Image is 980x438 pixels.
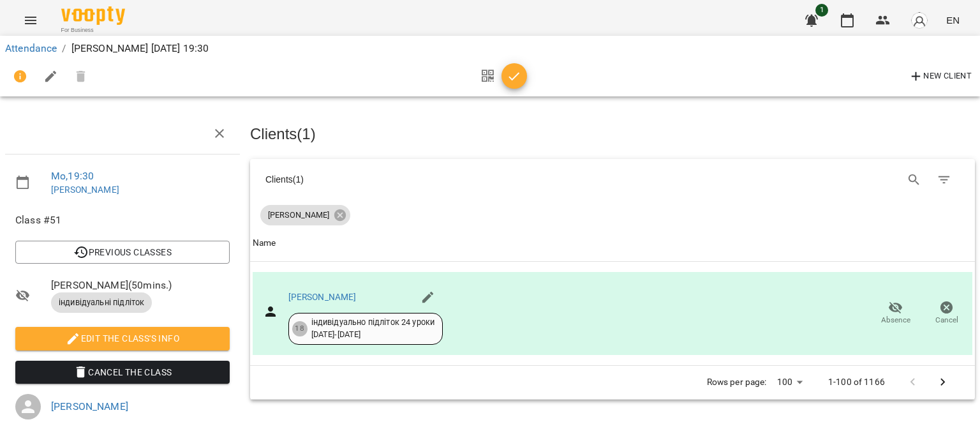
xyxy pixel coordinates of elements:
[51,297,152,308] span: індивідуальні підліток
[62,41,66,56] li: /
[905,66,975,87] button: New Client
[61,26,125,34] span: For Business
[15,241,230,264] button: Previous Classes
[250,159,975,200] div: Table Toolbar
[61,6,125,25] img: Voopty Logo
[253,236,276,251] div: Name
[51,400,128,412] a: [PERSON_NAME]
[828,376,885,389] p: 1-100 of 1166
[26,245,219,260] span: Previous Classes
[870,296,921,331] button: Absence
[881,315,910,326] span: Absence
[51,278,230,293] span: [PERSON_NAME] ( 50 mins. )
[946,13,960,27] span: EN
[928,367,958,398] button: Next Page
[311,317,435,340] div: індивідуально підліток 24 уроки [DATE] - [DATE]
[288,292,357,302] a: [PERSON_NAME]
[15,361,230,384] button: Cancel the class
[910,11,928,29] img: avatar_s.png
[909,69,972,84] span: New Client
[941,8,965,32] button: EN
[71,41,209,56] p: [PERSON_NAME] [DATE] 19:30
[15,5,46,36] button: Menu
[15,213,230,228] span: Class #51
[899,165,930,195] button: Search
[26,331,219,346] span: Edit the class's Info
[51,185,119,195] a: [PERSON_NAME]
[5,41,975,56] nav: breadcrumb
[815,4,828,17] span: 1
[772,373,808,391] div: 100
[15,327,230,350] button: Edit the class's Info
[26,365,219,380] span: Cancel the class
[707,376,767,389] p: Rows per page:
[260,205,350,225] div: [PERSON_NAME]
[51,170,94,182] a: Mo , 19:30
[265,173,601,186] div: Clients ( 1 )
[250,126,975,142] h3: Clients ( 1 )
[929,165,960,195] button: Filter
[253,236,972,251] span: Name
[5,42,57,54] a: Attendance
[253,236,276,251] div: Sort
[292,321,308,336] div: 18
[921,296,972,331] button: Cancel
[935,315,958,326] span: Cancel
[260,209,337,221] span: [PERSON_NAME]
